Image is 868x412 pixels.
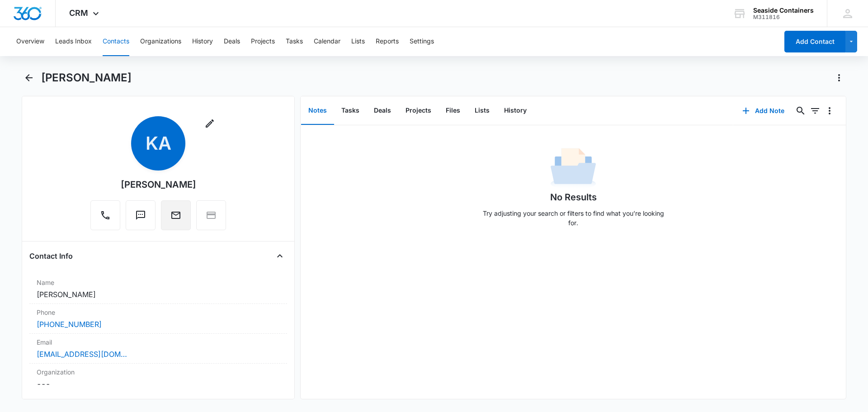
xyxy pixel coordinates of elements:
button: Projects [398,97,439,125]
a: [EMAIL_ADDRESS][DOMAIN_NAME] [37,349,127,360]
button: Back [22,71,36,85]
dd: --- [37,379,280,389]
h1: [PERSON_NAME] [41,71,132,85]
button: Text [126,200,156,230]
h4: Contact Info [29,251,73,261]
button: Lists [351,27,365,56]
button: Notes [301,97,334,125]
img: No Data [551,145,596,190]
button: Files [439,97,467,125]
a: Call [90,214,120,222]
div: account name [753,7,814,14]
button: Deals [224,27,240,56]
button: Lists [467,97,497,125]
button: Search... [793,104,808,118]
button: Projects [251,27,275,56]
div: Phone[PHONE_NUMBER] [29,304,287,334]
h1: No Results [550,190,597,204]
button: Tasks [286,27,303,56]
button: Close [273,249,287,263]
label: Email [37,337,280,347]
div: Name[PERSON_NAME] [29,274,287,304]
span: CRM [69,8,88,18]
button: Email [161,200,191,230]
button: Add Note [733,100,793,122]
a: Text [126,214,156,222]
button: Organizations [140,27,181,56]
button: Calendar [314,27,340,56]
button: Leads Inbox [55,27,92,56]
label: Name [37,278,280,287]
div: Organization--- [29,364,287,393]
button: Call [90,200,120,230]
button: Tasks [334,97,367,125]
button: History [192,27,213,56]
span: KA [131,116,185,170]
button: Actions [832,71,846,85]
a: Email [161,214,191,222]
dd: [PERSON_NAME] [37,289,280,300]
div: Email[EMAIL_ADDRESS][DOMAIN_NAME] [29,334,287,364]
button: Overflow Menu [822,104,837,118]
button: Filters [808,104,822,118]
button: Deals [367,97,398,125]
div: account id [753,14,814,20]
div: [PERSON_NAME] [121,178,196,191]
label: Organization [37,367,280,377]
a: [PHONE_NUMBER] [37,319,102,330]
button: History [497,97,534,125]
button: Reports [376,27,399,56]
label: Address [37,397,280,406]
button: Overview [16,27,44,56]
button: Settings [410,27,434,56]
button: Add Contact [784,31,845,52]
label: Phone [37,308,280,317]
button: Contacts [103,27,129,56]
p: Try adjusting your search or filters to find what you’re looking for. [478,208,668,227]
